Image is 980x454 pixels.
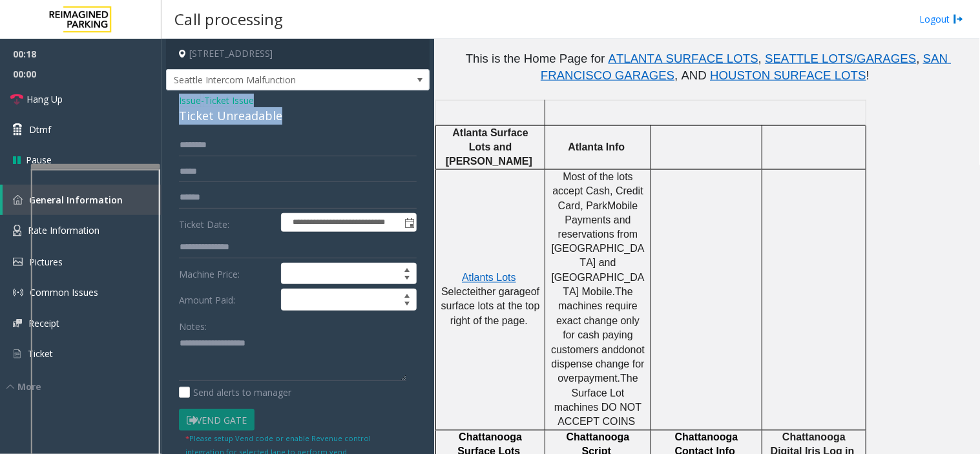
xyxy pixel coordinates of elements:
[619,345,631,356] span: do
[26,92,63,106] span: Hang Up
[710,68,866,82] span: HOUSTON SURFACE LOTS
[166,39,430,69] h4: [STREET_ADDRESS]
[29,123,51,136] span: Dtmf
[30,286,98,298] span: Common Issues
[13,195,23,205] img: 'icon'
[176,289,278,311] label: Amount Paid:
[28,347,53,360] span: Ticket
[568,141,625,152] span: Atlanta Info
[6,380,162,393] div: More
[13,258,23,266] img: 'icon'
[28,224,99,236] span: Rate Information
[176,213,278,232] label: Ticket Date:
[758,52,762,65] span: ,
[179,107,417,125] div: Ticket Unreadable
[398,289,416,300] span: Increase value
[204,94,254,107] span: Ticket Issue
[609,52,758,65] span: ATLANTA SURFACE LOTS
[612,287,615,298] span: .
[618,373,620,384] span: .
[446,127,532,167] span: Atlanta Surface Lots and [PERSON_NAME]
[765,54,916,65] a: SEATTLE LOTS/GARAGES
[179,94,201,107] span: Issue
[28,317,59,329] span: Receipt
[551,345,647,385] span: not dispense change for overpayment
[179,409,255,431] button: Vend Gate
[954,12,964,26] img: logout
[674,68,707,82] span: , AND
[167,70,377,90] span: Seattle Intercom Malfunction
[179,386,291,399] label: Send alerts to manager
[462,273,516,284] a: Atlants Lots
[29,256,63,268] span: Pictures
[201,94,254,107] span: -
[466,52,605,65] span: This is the Home Page for
[917,52,920,65] span: ,
[609,54,758,65] a: ATLANTA SURFACE LOTS
[470,287,530,298] span: either garage
[13,319,22,327] img: 'icon'
[398,274,416,284] span: Decrease value
[541,54,952,81] a: SAN FRANCISCO GARAGES
[551,171,646,298] span: Most of the lots accept Cash, Credit Card, ParkMobile Payments and reservations from [GEOGRAPHIC_...
[765,52,916,65] span: SEATTLE LOTS/GARAGES
[710,71,866,81] a: HOUSTON SURFACE LOTS
[402,214,416,232] span: Toggle popup
[168,3,289,35] h3: Call processing
[441,287,543,327] span: of surface lots at the top right of the page.
[179,315,207,333] label: Notes:
[29,194,123,206] span: General Information
[13,287,23,298] img: 'icon'
[13,348,21,360] img: 'icon'
[920,12,964,26] a: Logout
[398,263,416,274] span: Increase value
[176,263,278,285] label: Machine Price:
[13,225,21,236] img: 'icon'
[3,185,162,215] a: General Information
[441,287,470,298] span: Select
[551,287,642,356] span: The machines require exact change only for cash paying customers and
[398,300,416,310] span: Decrease value
[26,153,52,167] span: Pause
[866,68,870,82] span: !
